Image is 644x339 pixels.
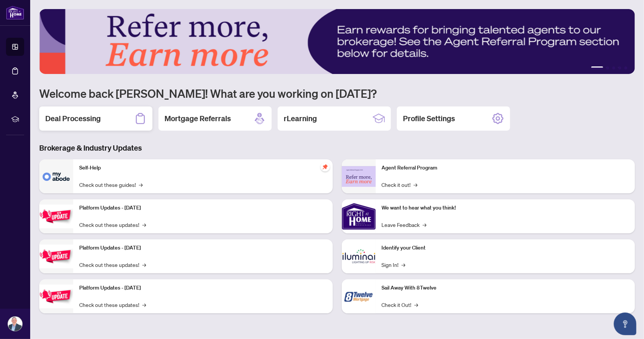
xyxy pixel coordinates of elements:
[79,260,146,269] a: Check out these updates!→
[79,300,146,309] a: Check out these updates!→
[8,317,22,331] img: Profile Icon
[423,220,427,229] span: →
[591,66,603,69] button: 1
[79,244,327,252] p: Platform Updates - [DATE]
[45,113,101,124] h2: Deal Processing
[39,205,73,228] img: Platform Updates - July 21, 2025
[382,180,418,189] a: Check it out!→
[284,113,317,124] h2: rLearning
[382,204,629,212] p: We want to hear what you think!
[39,245,73,268] img: Platform Updates - July 8, 2025
[403,113,455,124] h2: Profile Settings
[79,164,327,172] p: Self-Help
[415,300,418,309] span: →
[79,180,143,189] a: Check out these guides!→
[606,66,609,69] button: 2
[342,166,376,187] img: Agent Referral Program
[382,244,629,252] p: Identify your Client
[39,9,635,74] img: Slide 0
[614,313,636,335] button: Open asap
[382,260,406,269] a: Sign In!→
[6,6,24,20] img: logo
[142,300,146,309] span: →
[612,66,615,69] button: 3
[342,199,376,233] img: We want to hear what you think!
[414,180,418,189] span: →
[142,260,146,269] span: →
[79,284,327,292] p: Platform Updates - [DATE]
[382,164,629,172] p: Agent Referral Program
[142,220,146,229] span: →
[382,220,427,229] a: Leave Feedback→
[402,260,406,269] span: →
[139,180,143,189] span: →
[382,300,418,309] a: Check it Out!→
[342,239,376,273] img: Identify your Client
[342,279,376,313] img: Sail Away With 8Twelve
[79,220,146,229] a: Check out these updates!→
[39,86,635,100] h1: Welcome back [PERSON_NAME]! What are you working on [DATE]?
[79,204,327,212] p: Platform Updates - [DATE]
[618,66,621,69] button: 4
[39,285,73,308] img: Platform Updates - June 23, 2025
[39,159,73,193] img: Self-Help
[624,66,627,69] button: 5
[39,143,635,153] h3: Brokerage & Industry Updates
[321,162,330,171] span: pushpin
[164,113,231,124] h2: Mortgage Referrals
[382,284,629,292] p: Sail Away With 8Twelve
